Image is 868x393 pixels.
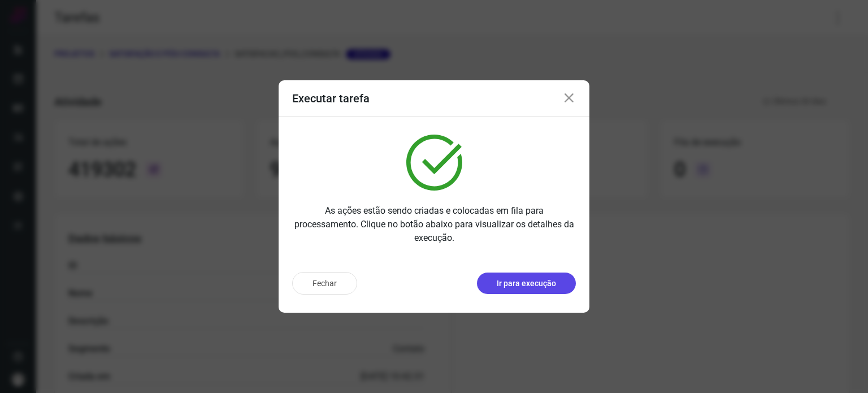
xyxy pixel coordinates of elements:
[497,278,556,290] p: Ir para execução
[477,273,576,294] button: Ir para execução
[292,204,576,245] p: As ações estão sendo criadas e colocadas em fila para processamento. Clique no botão abaixo para ...
[292,92,370,105] h3: Executar tarefa
[406,135,462,191] img: verified.svg
[292,272,357,295] button: Fechar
